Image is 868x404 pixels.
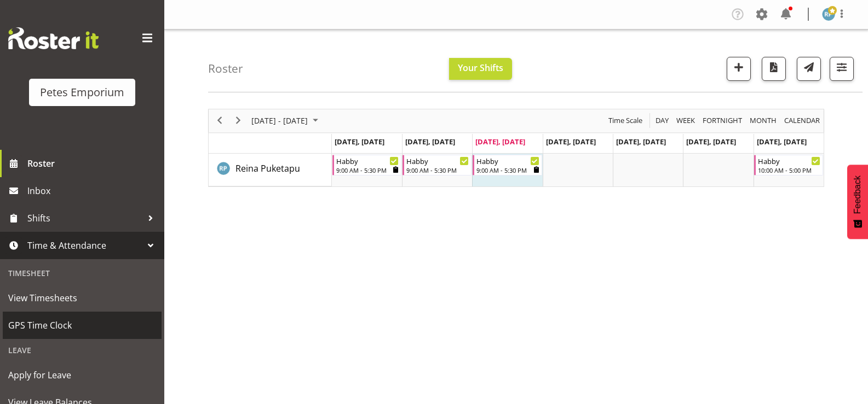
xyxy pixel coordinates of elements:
[749,114,778,127] span: Month
[3,312,162,339] a: GPS Time Clock
[8,290,156,306] span: View Timesheets
[458,62,503,74] span: Your Shifts
[830,57,854,81] button: Filter Shifts
[248,109,325,132] div: August 18 - 24, 2025
[607,114,645,127] button: Time Scale
[757,137,807,147] span: [DATE], [DATE]
[3,284,162,312] a: View Timesheets
[208,62,243,75] h4: Roster
[607,114,643,127] span: Time Scale
[210,109,229,132] div: previous period
[847,165,868,239] button: Feedback - Show survey
[473,155,542,175] div: Reina Puketapu"s event - Habby Begin From Wednesday, August 20, 2025 at 9:00:00 AM GMT+12:00 Ends...
[797,57,821,81] button: Send a list of all shifts for the selected filtered period to all rostered employees.
[336,166,399,174] div: 9:00 AM - 5:30 PM
[27,210,142,226] span: Shifts
[654,114,671,127] button: Timeline Day
[702,114,743,127] span: Fortnight
[27,183,159,199] span: Inbox
[250,114,323,127] button: August 2025
[40,84,124,101] div: Petes Emporium
[405,137,455,147] span: [DATE], [DATE]
[822,8,835,21] img: reina-puketapu721.jpg
[27,155,159,172] span: Roster
[8,27,99,49] img: Rosterit website logo
[754,155,823,175] div: Reina Puketapu"s event - Habby Begin From Sunday, August 24, 2025 at 10:00:00 AM GMT+12:00 Ends A...
[762,57,786,81] button: Download a PDF of the roster according to the set date range.
[231,114,246,127] button: Next
[208,109,824,187] div: Timeline Week of August 20, 2025
[475,137,525,147] span: [DATE], [DATE]
[336,155,399,166] div: Habby
[229,109,248,132] div: next period
[675,114,696,127] span: Week
[403,155,472,175] div: Reina Puketapu"s event - Habby Begin From Tuesday, August 19, 2025 at 9:00:00 AM GMT+12:00 Ends A...
[3,361,162,389] a: Apply for Leave
[332,155,401,175] div: Reina Puketapu"s event - Habby Begin From Monday, August 18, 2025 at 9:00:00 AM GMT+12:00 Ends At...
[758,155,820,166] div: Habby
[476,166,539,174] div: 9:00 AM - 5:30 PM
[235,162,300,174] span: Reina Puketapu
[748,114,779,127] button: Timeline Month
[616,137,666,147] span: [DATE], [DATE]
[701,114,744,127] button: Fortnight
[250,114,309,127] span: [DATE] - [DATE]
[8,317,156,333] span: GPS Time Clock
[3,262,162,284] div: Timesheet
[758,166,820,174] div: 10:00 AM - 5:00 PM
[8,367,156,383] span: Apply for Leave
[783,114,822,127] button: Month
[335,137,384,147] span: [DATE], [DATE]
[783,114,821,127] span: calendar
[27,237,142,254] span: Time & Attendance
[686,137,736,147] span: [DATE], [DATE]
[546,137,596,147] span: [DATE], [DATE]
[449,58,512,80] button: Your Shifts
[727,57,751,81] button: Add a new shift
[212,114,227,127] button: Previous
[853,175,863,214] span: Feedback
[3,339,162,361] div: Leave
[476,155,539,166] div: Habby
[675,114,697,127] button: Timeline Week
[209,154,332,186] td: Reina Puketapu resource
[235,162,300,175] a: Reina Puketapu
[406,155,469,166] div: Habby
[332,154,824,186] table: Timeline Week of August 20, 2025
[654,114,670,127] span: Day
[406,166,469,174] div: 9:00 AM - 5:30 PM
